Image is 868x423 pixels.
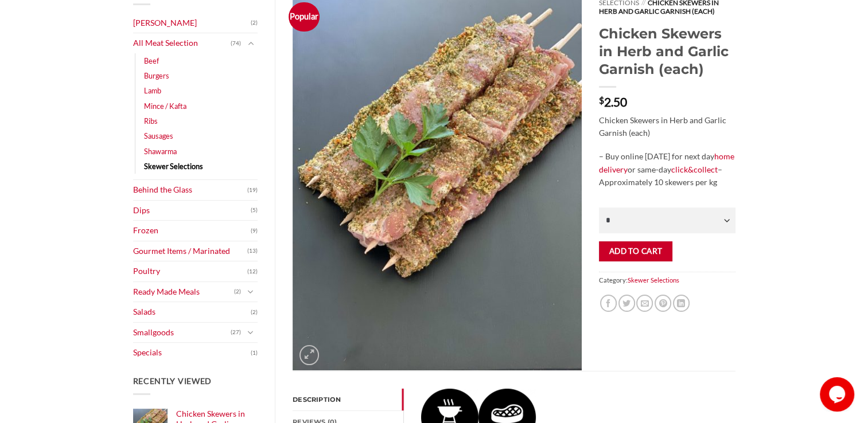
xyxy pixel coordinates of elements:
h1: Chicken Skewers in Herb and Garlic Garnish (each) [599,25,735,78]
a: Mince / Kafta [144,99,186,113]
a: Skewer Selections [628,276,679,284]
a: click&collect [671,164,718,174]
a: Dips [133,201,251,221]
a: Share on LinkedIn [673,295,690,311]
a: Lamb [144,83,161,98]
a: Zoom [299,345,319,365]
a: home delivery [599,151,734,174]
a: Share on Facebook [600,295,617,311]
a: Sausages [144,128,173,143]
p: Chicken Skewers in Herb and Garlic Garnish (each) [599,114,735,140]
a: [PERSON_NAME] [133,13,251,33]
span: $ [599,96,604,105]
span: (9) [251,222,258,240]
a: Share on Twitter [618,295,635,311]
span: (2) [234,283,241,300]
span: Recently Viewed [133,376,212,386]
a: Salads [133,302,251,322]
span: (13) [247,242,258,260]
span: (1) [251,344,258,362]
bdi: 2.50 [599,95,627,109]
iframe: chat widget [820,377,857,412]
a: All Meat Selection [133,33,231,53]
span: (12) [247,263,258,280]
span: (5) [251,202,258,219]
span: (19) [247,182,258,199]
a: Ribs [144,113,158,128]
a: Email to a Friend [636,295,653,311]
a: Poultry [133,261,248,281]
span: (27) [231,324,241,341]
a: Burgers [144,68,169,83]
a: Shawarma [144,144,177,159]
span: (2) [251,304,258,321]
a: Behind the Glass [133,180,248,200]
span: Category: [599,272,735,288]
button: Toggle [244,37,258,50]
button: Toggle [244,285,258,298]
a: Gourmet Items / Marinated [133,241,248,261]
a: Specials [133,343,251,363]
a: Beef [144,53,159,68]
a: Smallgoods [133,323,231,343]
button: Toggle [244,326,258,339]
a: Frozen [133,221,251,241]
a: Description [293,389,403,410]
p: – Buy online [DATE] for next day or same-day – Approximately 10 skewers per kg [599,150,735,189]
button: Add to cart [599,241,672,261]
span: (2) [251,14,258,32]
a: Ready Made Meals [133,282,235,302]
a: Pin on Pinterest [655,295,671,311]
a: Skewer Selections [144,159,203,174]
span: (74) [231,35,241,52]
